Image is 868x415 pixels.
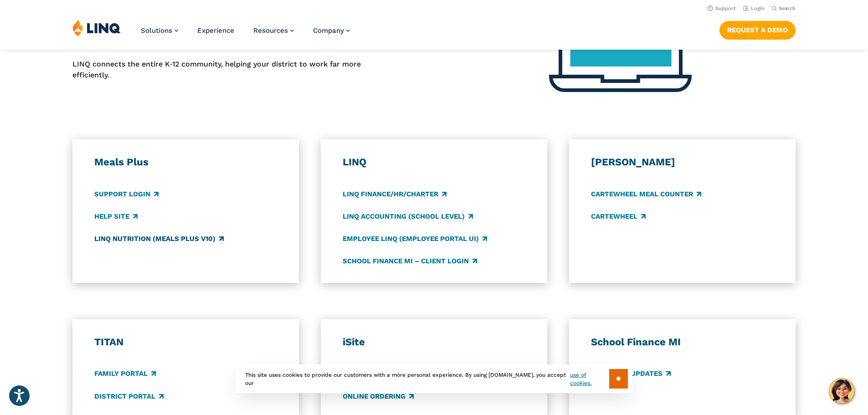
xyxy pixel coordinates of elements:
[94,189,159,199] a: Support Login
[591,189,701,199] a: CARTEWHEEL Meal Counter
[772,5,796,12] button: Open Search Bar
[141,26,172,35] span: Solutions
[253,26,288,35] span: Resources
[72,59,361,81] p: LINQ connects the entire K‑12 community, helping your district to work far more efficiently.
[141,19,350,49] nav: Primary Navigation
[591,211,646,221] a: CARTEWHEEL
[94,211,138,221] a: Help Site
[236,364,632,393] div: This site uses cookies to provide our customers with a more personal experience. By using [DOMAIN...
[343,211,473,221] a: LINQ Accounting (school level)
[708,5,736,11] a: Support
[829,378,854,404] button: Hello, have a question? Let’s chat.
[343,336,526,348] h3: iSite
[343,256,477,266] a: School Finance MI – Client Login
[743,5,765,11] a: Login
[94,156,277,169] h3: Meals Plus
[343,156,526,169] h3: LINQ
[570,371,609,387] a: use of cookies.
[94,234,224,244] a: LINQ Nutrition (Meals Plus v10)
[719,21,796,39] a: Request a Demo
[313,26,350,35] a: Company
[779,5,796,11] span: Search
[197,26,234,35] a: Experience
[141,26,178,35] a: Solutions
[253,26,294,35] a: Resources
[94,336,277,348] h3: TITAN
[94,369,156,379] a: Family Portal
[343,189,447,199] a: LINQ Finance/HR/Charter
[313,26,344,35] span: Company
[719,19,796,39] nav: Button Navigation
[72,19,121,36] img: LINQ | K‑12 Software
[591,156,774,169] h3: [PERSON_NAME]
[343,234,487,244] a: Employee LINQ (Employee Portal UI)
[591,336,774,348] h3: School Finance MI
